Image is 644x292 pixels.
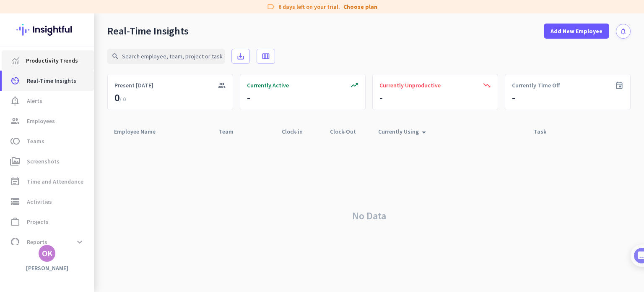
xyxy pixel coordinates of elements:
[262,52,270,61] i: calendar_view_week
[620,28,627,35] i: notifications
[2,192,94,212] a: storageActivities
[16,13,78,46] img: Insightful logo
[42,249,52,258] div: OK
[32,146,142,155] div: Add employees
[10,76,20,86] i: av_timer
[267,3,275,11] i: label
[27,176,83,187] span: Time and Attendance
[47,90,138,99] div: [PERSON_NAME] from Insightful
[8,110,30,119] p: 4 steps
[147,3,162,18] div: Close
[71,4,98,18] h1: Tasks
[10,156,20,166] i: perm_media
[32,202,113,219] button: Add your employees
[257,49,275,64] button: calendar_view_week
[27,237,47,247] span: Reports
[2,131,94,151] a: tollTeams
[2,50,94,71] a: menu-itemProductivity Trends
[615,81,623,89] i: event
[2,151,94,171] a: perm_mediaScreenshots
[218,81,226,89] i: group
[282,126,313,137] div: Clock-in
[138,254,156,260] span: Tasks
[330,126,366,137] div: Clock-Out
[2,111,94,131] a: groupEmployees
[236,52,245,61] i: save_alt
[26,55,78,66] span: Productivity Trends
[512,81,560,89] span: Currently Time Off
[30,88,43,101] img: Profile image for Tamara
[27,116,55,126] span: Employees
[12,32,156,63] div: 🎊 Welcome to Insightful! 🎊
[107,25,189,37] div: Real-Time Insights
[72,234,87,250] button: expand_more
[114,81,153,89] span: Present [DATE]
[2,212,94,232] a: work_outlineProjects
[512,91,515,105] div: -
[16,143,152,157] div: 1Add employees
[112,53,119,60] i: search
[379,81,441,89] span: Currently Unproductive
[84,233,126,267] button: Help
[544,24,609,39] button: Add New Employee
[2,71,94,91] a: av_timerReal-Time Insights
[27,217,49,227] span: Projects
[27,96,42,106] span: Alerts
[42,233,84,267] button: Messages
[419,127,429,137] i: arrow_drop_up
[114,91,126,105] div: 0
[2,232,94,252] a: data_usageReportsexpand_more
[10,96,20,106] i: notification_important
[534,126,556,137] div: Task
[2,91,94,111] a: notification_importantAlerts
[10,176,20,187] i: event_note
[350,81,358,89] i: trending_up
[27,76,76,86] span: Real-Time Insights
[119,95,126,103] span: / 0
[49,254,78,260] span: Messages
[10,197,20,207] i: storage
[12,254,29,260] span: Home
[107,49,225,64] input: Search employee, team, project or task
[219,126,244,137] div: Team
[343,3,377,11] a: Choose plan
[32,160,146,195] div: It's time to add your employees! This is crucial since Insightful will start collecting their act...
[231,49,250,64] button: save_alt
[107,139,631,292] div: No Data
[126,233,168,267] button: Tasks
[379,91,383,105] div: -
[247,81,289,89] span: Currently Active
[483,81,491,89] i: trending_down
[10,136,20,146] i: toll
[378,126,429,137] div: Currently Using
[10,237,20,247] i: data_usage
[12,63,156,83] div: You're just a few steps away from completing the essential app setup
[10,116,20,126] i: group
[27,156,60,166] span: Screenshots
[98,254,112,260] span: Help
[27,197,52,207] span: Activities
[616,24,631,39] button: notifications
[2,171,94,192] a: event_noteTime and Attendance
[247,91,250,105] div: -
[114,126,166,137] div: Employee Name
[27,136,44,146] span: Teams
[551,27,602,35] span: Add New Employee
[12,57,19,64] img: menu-item
[107,110,159,119] p: About 10 minutes
[10,217,20,227] i: work_outline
